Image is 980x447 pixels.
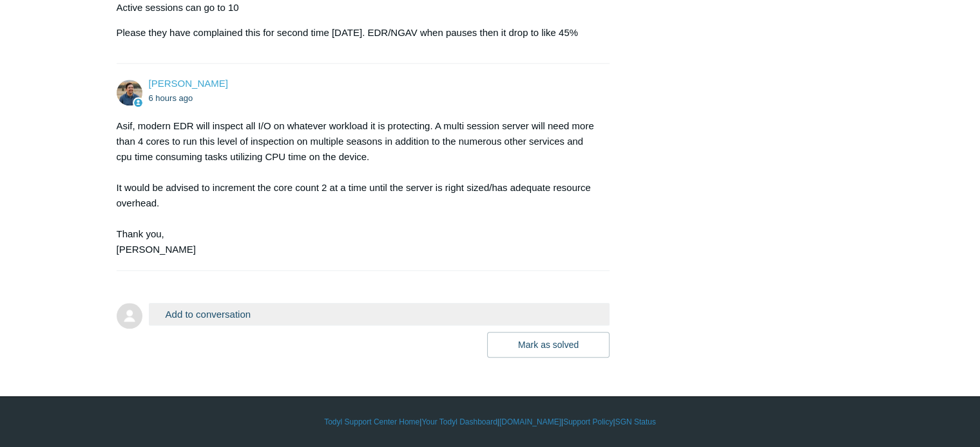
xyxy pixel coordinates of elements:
[615,416,656,428] a: SGN Status
[149,78,228,89] a: [PERSON_NAME]
[499,416,561,428] a: [DOMAIN_NAME]
[149,303,610,325] button: Add to conversation
[117,118,597,257] div: Asif, modern EDR will inspect all I/O on whatever workload it is protecting. A multi session serv...
[421,416,497,428] a: Your Todyl Dashboard
[149,93,193,103] time: 10/13/2025, 22:30
[149,78,228,89] span: Spencer Grissom
[487,332,610,358] button: Mark as solved
[117,416,864,428] div: | | | |
[117,25,597,41] p: Please they have complained this for second time [DATE]. EDR/NGAV when pauses then it drop to lik...
[324,416,419,428] a: Todyl Support Center Home
[563,416,613,428] a: Support Policy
